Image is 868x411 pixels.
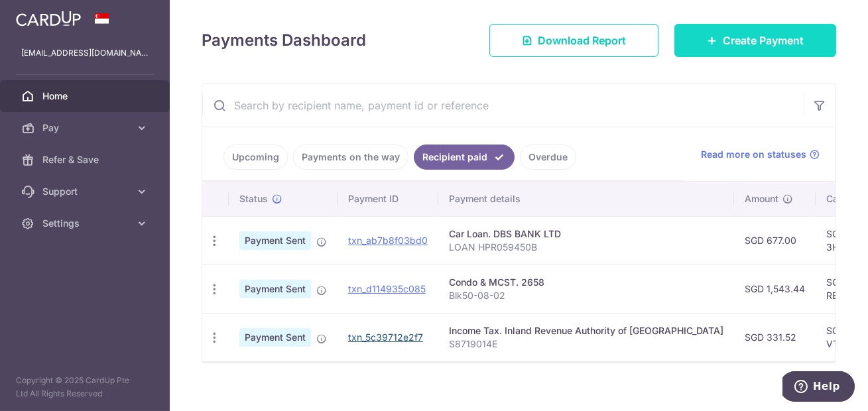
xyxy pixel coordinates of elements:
[782,371,855,404] iframe: Opens a widget where you can find more information
[449,289,723,302] p: Blk50-08-02
[674,24,836,57] a: Create Payment
[239,231,311,250] span: Payment Sent
[745,192,778,206] span: Amount
[42,153,130,166] span: Refer & Save
[734,264,816,313] td: SGD 1,543.44
[538,32,626,48] span: Download Report
[489,24,658,57] a: Download Report
[239,328,311,347] span: Payment Sent
[734,313,816,361] td: SGD 331.52
[701,148,820,161] a: Read more on statuses
[42,89,130,103] span: Home
[338,182,438,216] th: Payment ID
[239,192,268,206] span: Status
[449,241,723,254] p: LOAN HPR059450B
[520,145,576,170] a: Overdue
[202,29,366,52] h4: Payments Dashboard
[42,217,130,230] span: Settings
[21,46,149,60] p: [EMAIL_ADDRESS][DOMAIN_NAME]
[723,32,804,48] span: Create Payment
[223,145,288,170] a: Upcoming
[701,148,806,161] span: Read more on statuses
[202,84,804,127] input: Search by recipient name, payment id or reference
[31,9,58,21] span: Help
[348,331,423,343] a: txn_5c39712e2f7
[449,227,723,241] div: Car Loan. DBS BANK LTD
[239,280,311,298] span: Payment Sent
[449,276,723,289] div: Condo & MCST. 2658
[414,145,515,170] a: Recipient paid
[42,185,130,198] span: Support
[734,216,816,264] td: SGD 677.00
[348,283,426,294] a: txn_d114935c085
[449,337,723,351] p: S8719014E
[438,182,734,216] th: Payment details
[348,235,428,246] a: txn_ab7b8f03bd0
[449,324,723,337] div: Income Tax. Inland Revenue Authority of [GEOGRAPHIC_DATA]
[42,121,130,135] span: Pay
[293,145,408,170] a: Payments on the way
[16,11,81,27] img: CardUp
